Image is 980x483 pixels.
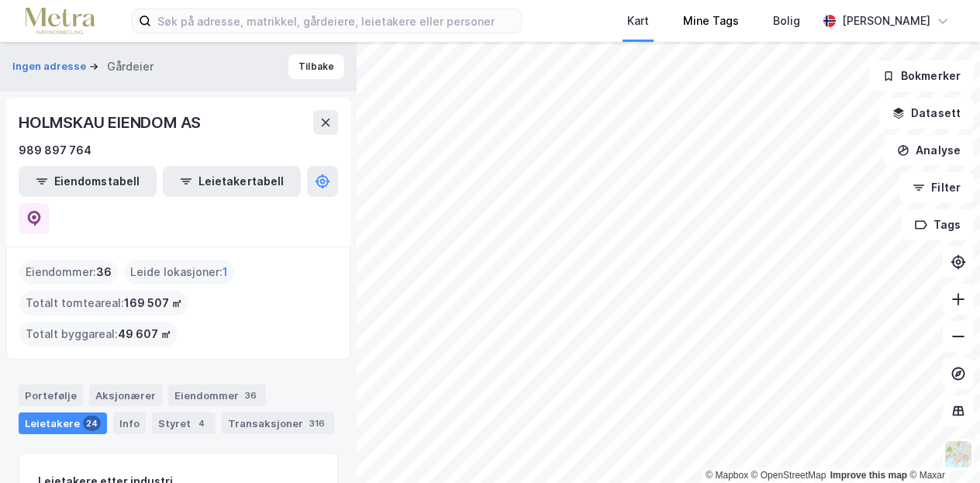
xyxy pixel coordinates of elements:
div: Totalt tomteareal : [19,291,188,316]
div: 24 [83,416,101,431]
span: 49 607 ㎡ [118,325,171,343]
button: Tags [902,209,974,240]
div: Leietakere [19,412,107,434]
div: Mine Tags [683,12,739,30]
div: Transaksjoner [222,412,334,434]
div: HOLMSKAU EIENDOM AS [19,110,204,135]
div: Eiendommer : [19,260,118,285]
div: 36 [242,388,260,403]
a: Improve this map [830,470,907,481]
div: 989 897 764 [19,141,91,160]
div: Kontrollprogram for chat [902,409,980,483]
div: [PERSON_NAME] [842,12,930,30]
button: Ingen adresse [12,59,89,74]
a: OpenStreetMap [751,470,826,481]
div: Eiendommer [168,385,266,406]
div: Portefølje [19,385,83,406]
input: Søk på adresse, matrikkel, gårdeiere, leietakere eller personer [151,9,521,33]
div: Styret [152,412,216,434]
span: 169 507 ㎡ [124,294,182,312]
div: 316 [306,416,328,431]
button: Filter [899,172,974,203]
span: 36 [96,263,112,281]
div: 4 [194,416,209,431]
div: Info [113,412,146,434]
iframe: Chat Widget [902,409,980,483]
div: Aksjonærer [89,385,162,406]
div: Bolig [773,12,800,30]
button: Datasett [879,98,974,129]
button: Tilbake [288,54,344,79]
button: Analyse [884,135,974,166]
div: Totalt byggareal : [19,322,178,347]
div: Kart [627,12,649,30]
button: Bokmerker [869,60,974,91]
button: Eiendomstabell [19,166,157,197]
div: Leide lokasjoner : [124,260,234,285]
div: Gårdeier [107,57,154,76]
a: Mapbox [706,470,748,481]
span: 1 [223,263,228,281]
button: Leietakertabell [163,166,301,197]
img: metra-logo.256734c3b2bbffee19d4.png [25,8,95,35]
